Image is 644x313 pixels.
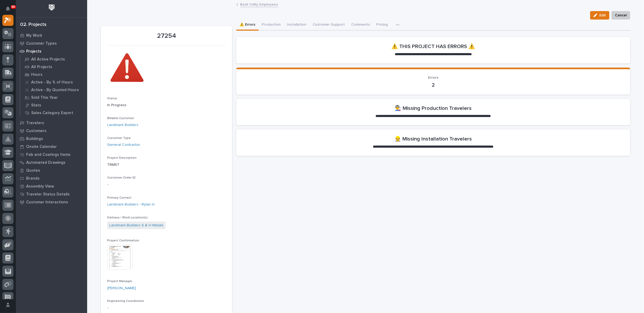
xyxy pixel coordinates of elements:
[107,286,136,291] a: [PERSON_NAME]
[107,137,131,140] span: Customer Type
[26,137,43,141] p: Buildings
[26,144,57,149] p: Onsite Calendar
[428,76,439,80] span: Errors
[107,216,148,219] span: Delivery / Work Location(s)
[107,196,131,199] span: Primary Contact
[240,1,278,7] a: Back toMy Employees
[109,223,163,228] a: Landmark Builders S & H Metals
[395,105,472,111] h2: 👨‍🏭 Missing Production Travelers
[16,166,87,174] a: Quotes
[16,151,87,158] a: Fab and Coatings Items
[258,20,284,31] button: Production
[2,3,13,14] button: Notifications
[26,33,42,38] p: My Work
[31,65,52,69] p: All Projects
[107,300,144,303] span: Engineering Coordinator
[107,49,147,88] img: McQyEK9Vjt_ZXeiPI0AvfHZcyLIebynk4Xe1ss310fA
[31,72,43,77] p: Hours
[26,152,70,157] p: Fab and Coatings Items
[373,20,391,31] button: Pricing
[16,135,87,143] a: Buildings
[107,97,117,100] span: Status
[26,129,46,133] p: Customers
[107,182,226,188] p: -
[26,184,54,189] p: Assembly View
[26,41,57,46] p: Customer Types
[20,109,87,116] a: Sales Category Export
[7,6,13,15] div: Notifications90
[20,78,87,86] a: Active - By % of Hours
[20,94,87,101] a: Sold This Year
[26,176,40,181] p: Brands
[20,63,87,71] a: All Projects
[107,142,140,148] a: General Contractor
[107,176,136,179] span: Customer Order ID
[590,11,609,20] button: Edit
[16,158,87,166] a: Automated Drawings
[26,168,40,173] p: Quotes
[26,200,68,205] p: Customer Interactions
[16,174,87,182] a: Brands
[395,136,472,142] h2: 👷 Missing Installation Travelers
[107,32,226,40] p: 27254
[284,20,309,31] button: Installation
[243,82,624,88] p: 2
[612,11,630,20] button: Cancel
[20,71,87,78] a: Hours
[107,122,138,128] a: Landmark Builders
[20,86,87,94] a: Active - By Quoted Hours
[599,13,606,18] span: Edit
[392,43,475,50] h2: ⚠️ THIS PROJECT HAS ERRORS ⚠️
[31,95,58,100] p: Sold This Year
[107,117,134,120] span: Billable Customer
[16,127,87,135] a: Customers
[16,198,87,206] a: Customer Interactions
[31,57,65,62] p: All Active Projects
[348,20,373,31] button: Comments
[16,190,87,198] a: Traveler Status Details
[615,12,627,18] span: Cancel
[107,305,226,311] p: -
[16,119,87,127] a: Travelers
[309,20,348,31] button: Customer Support
[16,39,87,47] a: Customer Types
[16,182,87,190] a: Assembly View
[47,3,57,12] img: Workspace Logo
[26,192,70,197] p: Traveler Status Details
[16,143,87,151] a: Onsite Calendar
[107,102,226,108] p: In Progress
[16,31,87,39] a: My Work
[107,156,137,160] span: Project Description
[20,101,87,109] a: Stats
[31,80,73,85] p: Active - By % of Hours
[31,103,41,108] p: Stats
[26,160,65,165] p: Automated Drawings
[107,202,154,207] a: Landmark Builders - Rylan H
[236,20,258,31] button: ⚠️ Errors
[26,49,41,54] p: Projects
[16,47,87,55] a: Projects
[107,162,226,168] p: TRM5T
[107,280,132,283] span: Project Manager
[20,22,46,28] div: 02. Projects
[12,5,15,9] p: 90
[31,111,73,115] p: Sales Category Export
[20,55,87,63] a: All Active Projects
[31,88,79,92] p: Active - By Quoted Hours
[26,121,44,125] p: Travelers
[107,239,139,242] span: Project Confirmation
